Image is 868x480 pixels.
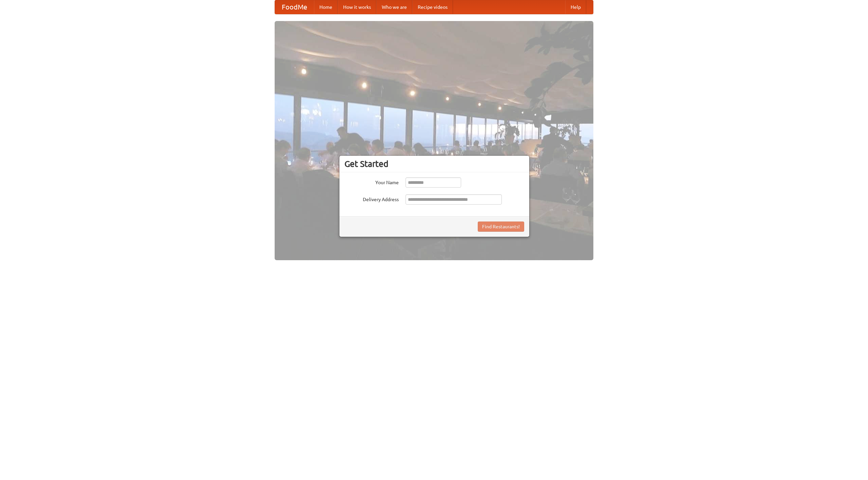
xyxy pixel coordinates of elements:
a: Recipe videos [412,0,453,14]
button: Find Restaurants! [478,222,524,232]
h3: Get Started [344,159,524,169]
a: Help [565,0,586,14]
label: Delivery Address [344,194,399,203]
a: Who we are [376,0,412,14]
a: How it works [338,0,376,14]
a: FoodMe [275,0,314,14]
a: Home [314,0,338,14]
label: Your Name [344,177,399,186]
